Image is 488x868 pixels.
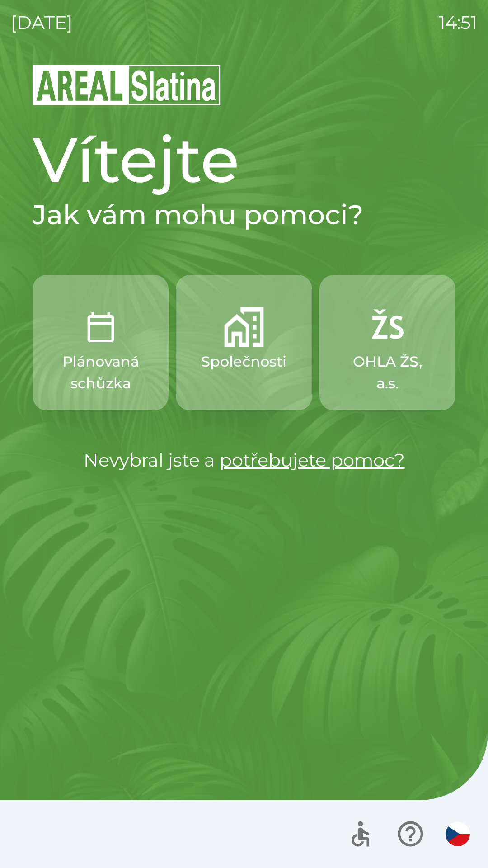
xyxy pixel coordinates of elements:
img: 9f72f9f4-8902-46ff-b4e6-bc4241ee3c12.png [367,307,407,347]
img: cs flag [446,822,470,846]
img: Logo [33,63,455,107]
button: Společnosti [176,275,312,410]
h2: Jak vám mohu pomoci? [33,198,455,231]
p: Společnosti [201,351,286,373]
img: 0ea463ad-1074-4378-bee6-aa7a2f5b9440.png [81,307,121,347]
img: 58b4041c-2a13-40f9-aad2-b58ace873f8c.png [224,307,264,347]
button: Plánovaná schůzka [33,275,169,410]
p: Plánovaná schůzka [54,351,147,394]
a: potřebujete pomoc? [220,449,405,471]
h1: Vítejte [33,121,455,198]
p: [DATE] [11,9,73,36]
button: OHLA ŽS, a.s. [319,275,455,410]
p: OHLA ŽS, a.s. [341,351,434,394]
p: Nevybral jste a [33,447,455,474]
p: 14:51 [439,9,477,36]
